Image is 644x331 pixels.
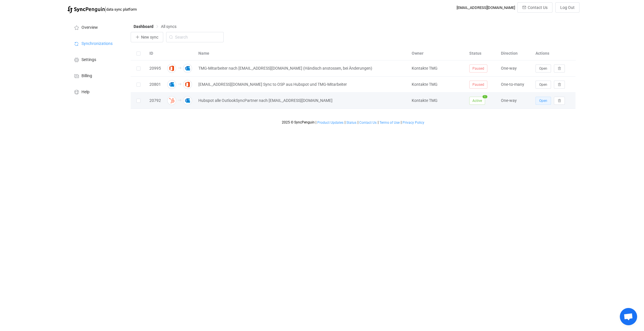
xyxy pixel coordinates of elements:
[379,121,400,125] a: Terms of Use
[183,64,192,73] img: outlook.png
[412,82,438,87] span: Kontakte TMG
[346,121,356,125] span: Status
[195,50,409,57] div: Name
[67,51,125,67] a: Settings
[147,81,164,88] div: 20801
[141,35,158,39] span: New sync
[402,121,425,125] a: Privacy Policy
[345,120,345,124] span: |
[81,41,113,46] span: Synchronizations
[167,64,176,73] img: microsoft365.png
[105,5,106,13] span: |
[409,50,466,57] div: Owner
[498,65,533,72] div: One-way
[67,67,125,83] a: Billing
[316,120,316,124] span: |
[161,24,176,29] span: All syncs
[466,50,498,57] div: Status
[183,96,192,105] img: outlook.png
[539,66,547,71] span: Open
[167,80,176,89] img: outlook.png
[482,95,487,98] span: 1
[535,81,551,89] button: Open
[555,2,580,13] button: Log Out
[106,7,137,12] span: data sync platform
[67,35,125,51] a: Synchronizations
[378,120,379,124] span: |
[560,5,575,10] span: Log Out
[134,24,176,28] div: Breadcrumb
[469,64,487,73] span: Paused
[412,66,438,71] span: Kontakte TMG
[535,66,551,71] a: Open
[81,90,90,94] span: Help
[469,97,485,105] span: Active
[67,6,105,13] img: syncpenguin.svg
[539,83,547,87] span: Open
[539,99,547,103] span: Open
[198,97,333,104] span: Hubspot alle OutlookSyncPartner nach [EMAIL_ADDRESS][DOMAIN_NAME]
[533,50,576,57] div: Actions
[282,120,315,124] span: 2025 © SyncPenguin
[198,65,372,72] span: TMG-Mitarbeiter nach [EMAIL_ADDRESS][DOMAIN_NAME] (Händisch anstossen, bei Änderungen)
[535,97,551,105] button: Open
[401,120,402,124] span: |
[359,121,377,125] a: Contact Us
[498,50,533,57] div: Direction
[147,50,164,57] div: ID
[166,32,224,42] input: Search
[131,32,163,42] button: New sync
[317,121,343,125] span: Product Updates
[67,5,137,13] a: |data sync platform
[457,5,515,10] div: [EMAIL_ADDRESS][DOMAIN_NAME]
[81,74,92,78] span: Billing
[358,120,358,124] span: |
[346,121,357,125] a: Status
[469,81,487,89] span: Paused
[620,308,637,325] a: Open chat
[67,83,125,100] a: Help
[183,80,192,89] img: microsoft365.png
[167,96,176,105] img: hubspot.png
[498,81,533,88] div: One-to-many
[379,121,400,125] span: Terms of Use
[134,24,153,29] span: Dashboard
[535,82,551,87] a: Open
[147,97,164,104] div: 20792
[67,19,125,35] a: Overview
[528,5,548,10] span: Contact Us
[517,2,552,13] button: Contact Us
[147,65,164,72] div: 20995
[198,81,347,88] span: [EMAIL_ADDRESS][DOMAIN_NAME] Sync to OSP aus Hubspot und TMG-Mitarbeiter
[535,64,551,73] button: Open
[81,58,96,62] span: Settings
[535,98,551,103] a: Open
[317,121,344,125] a: Product Updates
[81,25,98,30] span: Overview
[412,98,438,103] span: Kontakte TMG
[498,97,533,104] div: One-way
